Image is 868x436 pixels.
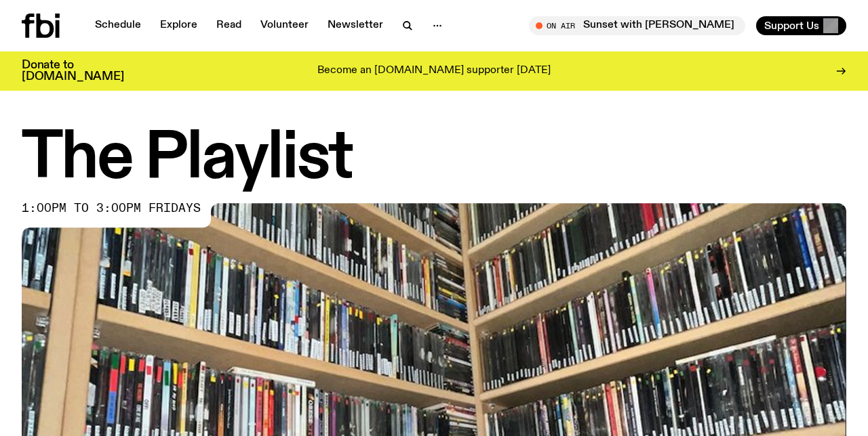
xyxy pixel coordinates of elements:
[764,20,819,32] span: Support Us
[22,203,201,214] span: 1:00pm to 3:00pm fridays
[152,16,205,35] a: Explore
[252,16,317,35] a: Volunteer
[529,16,745,35] button: On AirSunset with [PERSON_NAME]
[22,60,124,83] h3: Donate to [DOMAIN_NAME]
[208,16,250,35] a: Read
[22,129,846,190] h1: The Playlist
[319,16,391,35] a: Newsletter
[87,16,149,35] a: Schedule
[756,16,846,35] button: Support Us
[317,65,551,77] p: Become an [DOMAIN_NAME] supporter [DATE]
